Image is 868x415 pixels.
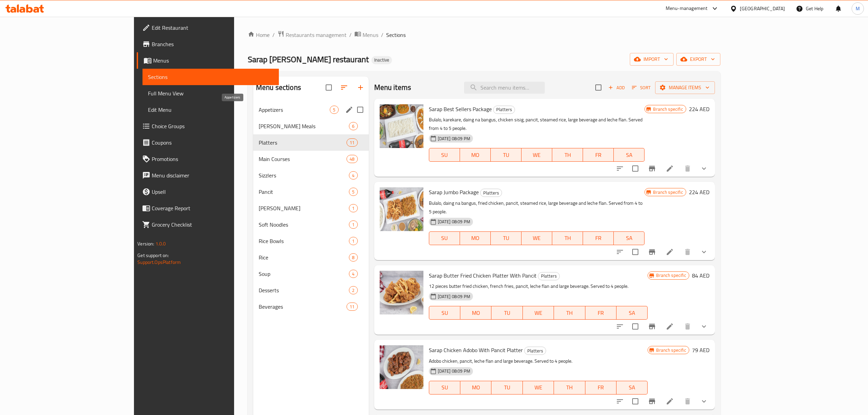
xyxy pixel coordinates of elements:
svg: Show Choices [700,248,708,256]
span: Platters [525,347,546,355]
p: Bulalo, daing na bangus, fried chicken, pancit, steamed rice, large beverage and leche flan. Serv... [429,199,645,216]
span: TH [555,150,580,160]
span: FR [588,383,614,392]
span: Add [607,84,626,92]
span: Branch specific [653,347,689,353]
span: FR [588,308,614,318]
span: Main Courses [259,155,347,163]
button: FR [583,231,614,245]
a: Choice Groups [137,118,279,134]
div: Menu-management [666,4,708,13]
span: Choice Groups [152,122,273,130]
span: Platters [480,189,502,197]
a: Menus [137,52,279,69]
p: 12 pieces butter fried chicken, french fries, pancit, leche flan and large beverage. Served to 4 ... [429,282,648,291]
button: delete [679,318,696,335]
nav: Menu sections [253,99,369,318]
span: 8 [349,254,357,261]
div: PAMELA Silog Meals [259,122,349,130]
button: MO [460,148,491,162]
div: [PERSON_NAME] Meals6 [253,118,369,134]
span: WE [526,308,551,318]
button: SA [614,231,645,245]
div: items [349,253,357,262]
h6: 224 AED [689,104,709,114]
a: Branches [137,36,279,52]
a: Support.OpsPlatform [137,258,181,267]
span: Restaurants management [286,31,347,39]
span: TU [494,383,520,392]
h6: 84 AED [692,271,709,280]
span: 5 [330,107,338,113]
span: 1 [349,222,357,228]
div: Sizzlers [259,171,349,179]
div: items [330,106,338,114]
span: Platters [259,138,347,147]
button: SU [429,306,460,320]
a: Coupons [137,134,279,151]
button: Branch-specific-item [644,244,660,260]
div: Appetizers5edit [253,102,369,118]
img: Sarap Best Sellers Package [380,104,423,148]
svg: Show Choices [700,322,708,331]
button: TH [552,148,583,162]
span: Select section [591,80,606,95]
span: Version: [137,239,154,248]
span: Sarap Chicken Adobo With Pancit Platter [429,345,523,355]
span: MO [463,233,488,243]
span: 6 [349,123,357,130]
span: WE [526,383,551,392]
span: TH [557,383,582,392]
span: Coverage Report [152,204,273,212]
button: Add [606,82,627,93]
span: Platters [538,272,559,280]
button: export [676,53,720,66]
span: Select to update [628,319,642,334]
span: SA [619,308,645,318]
div: Platters [480,189,502,197]
button: MO [460,306,491,320]
button: Branch-specific-item [644,318,660,335]
span: Sections [386,31,406,39]
span: SU [432,233,457,243]
button: TU [491,306,523,320]
span: Coupons [152,138,273,147]
button: FR [585,306,616,320]
a: Sections [143,69,279,85]
li: / [381,31,383,39]
div: Soft Noodles1 [253,216,369,233]
span: Add item [606,82,627,93]
span: Grocery Checklist [152,220,273,229]
span: SA [619,383,645,392]
span: 5 [349,189,357,195]
div: Pancit [259,188,349,196]
button: SU [429,148,460,162]
svg: Show Choices [700,164,708,173]
a: Coverage Report [137,200,279,216]
span: 11 [347,139,357,146]
button: sort-choices [612,244,628,260]
a: Grocery Checklist [137,216,279,233]
span: Sarap Best Sellers Package [429,104,492,114]
div: Rice [259,253,349,262]
div: Beverages11 [253,298,369,315]
a: Full Menu View [143,85,279,102]
a: Edit Restaurant [137,19,279,36]
div: items [349,171,357,179]
span: Sarap Butter Fried Chicken Platter With Pancit [429,270,537,281]
a: Menus [354,30,378,39]
a: Edit menu item [666,397,674,405]
h6: 224 AED [689,187,709,197]
span: Upsell [152,188,273,196]
button: WE [521,231,552,245]
span: Branches [152,40,273,48]
span: Sarap Jumbo Package [429,187,479,197]
a: Menu disclaimer [137,167,279,184]
a: Edit menu item [666,322,674,331]
div: Rice Bowls1 [253,233,369,249]
button: edit [344,105,354,115]
input: search [464,82,545,94]
button: import [630,53,674,66]
div: Sizzlers4 [253,167,369,184]
button: show more [696,318,712,335]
